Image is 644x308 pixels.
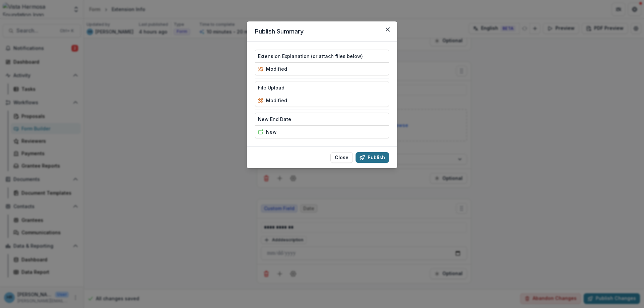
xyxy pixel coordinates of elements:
p: File Upload [258,84,284,91]
button: Close [382,24,393,35]
p: Extension Explanation (or attach files below) [258,53,363,60]
p: modified [266,97,287,104]
p: New End Date [258,116,291,123]
header: Publish Summary [247,21,397,42]
p: new [266,128,277,135]
p: modified [266,65,287,72]
button: Close [330,152,353,163]
button: Publish [356,152,389,163]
